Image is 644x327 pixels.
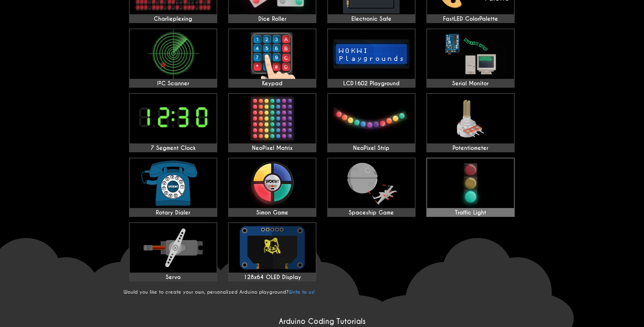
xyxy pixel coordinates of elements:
[130,16,217,22] div: Charlieplexing
[229,145,316,152] div: NeoPixel Matrix
[229,16,316,22] div: Dice Roller
[289,289,315,295] a: Write to us!
[130,80,217,87] div: I²C Scanner
[130,209,217,216] div: Rotary Dialer
[228,29,316,88] a: Keypad
[426,158,515,217] a: Traffic Light
[130,145,217,152] div: 7 Segment Clock
[228,222,316,281] a: 128x64 OLED Display
[328,209,415,216] div: Spaceship Game
[327,158,416,217] a: Spaceship Game
[427,209,514,216] div: Traffic Light
[229,94,316,143] img: NeoPixel Matrix
[228,93,316,152] a: NeoPixel Matrix
[427,80,514,87] div: Serial Monitor
[328,145,415,152] div: NeoPixel Strip
[426,29,515,88] a: Serial Monitor
[124,317,521,326] h2: Arduino Coding Tutorials
[229,158,316,208] img: Simon Game
[124,289,521,295] p: Would you like to create your own, personalized Arduino playground?
[328,16,415,22] div: Electronic Safe
[130,29,217,79] img: I²C Scanner
[129,29,217,88] a: I²C Scanner
[129,158,217,217] a: Rotary Dialer
[229,80,316,87] div: Keypad
[327,93,416,152] a: NeoPixel Strip
[427,16,514,22] div: FastLED ColorPalette
[130,223,217,273] img: Servo
[327,29,416,88] a: LCD1602 Playground
[328,158,415,208] img: Spaceship Game
[426,93,515,152] a: Potentiometer
[130,94,217,143] img: 7 Segment Clock
[328,29,415,79] img: LCD1602 Playground
[229,223,316,273] img: 128x64 OLED Display
[130,158,217,208] img: Rotary Dialer
[427,94,514,143] img: Potentiometer
[229,29,316,79] img: Keypad
[129,93,217,152] a: 7 Segment Clock
[427,145,514,152] div: Potentiometer
[328,94,415,143] img: NeoPixel Strip
[130,274,217,281] div: Servo
[229,209,316,216] div: Simon Game
[328,80,415,87] div: LCD1602 Playground
[427,158,514,208] img: Traffic Light
[228,158,316,217] a: Simon Game
[229,274,316,281] div: 128x64 OLED Display
[427,29,514,79] img: Serial Monitor
[129,222,217,281] a: Servo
